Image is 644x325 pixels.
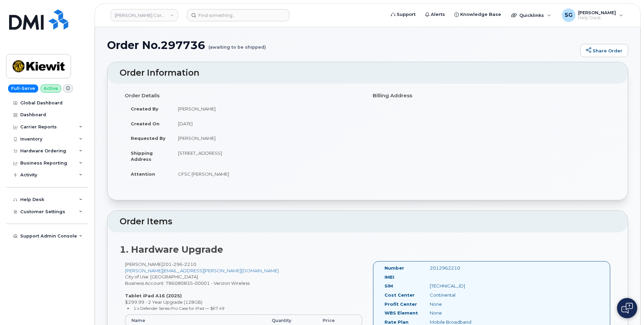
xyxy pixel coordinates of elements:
td: [DATE] [172,116,363,131]
strong: Shipping Address [131,150,153,162]
h2: Order Information [120,68,616,78]
div: None [425,301,488,307]
a: [PERSON_NAME][EMAIL_ADDRESS][PERSON_NAME][DOMAIN_NAME] [125,268,279,273]
img: Open chat [621,303,633,314]
div: [TECHNICAL_ID] [425,283,488,289]
div: Continental [425,292,488,298]
strong: Attention [131,171,155,177]
small: 1 x Defender Series Pro Case for iPad — $67.49 [133,306,224,311]
strong: 1. Hardware Upgrade [120,244,223,255]
span: 201 [163,261,196,267]
span: 296 [172,261,182,267]
label: Profit Center [385,301,417,307]
h4: Billing Address [373,93,611,99]
a: Share Order [580,44,628,57]
h4: Order Details [125,93,363,99]
td: [STREET_ADDRESS] [172,146,363,167]
h1: Order No.297736 [107,39,577,51]
label: Cost Center [385,292,415,298]
strong: Created On [131,121,159,126]
label: SIM [385,283,393,289]
small: (awaiting to be shipped) [208,39,266,50]
div: 2012962210 [425,265,488,271]
label: IMEI [385,274,394,280]
strong: Requested By [131,135,166,141]
strong: Created By [131,106,158,111]
strong: Tablet iPad A16 (2025) [125,293,182,298]
h2: Order Items [120,217,616,226]
td: [PERSON_NAME] [172,131,363,146]
span: 2210 [182,261,196,267]
label: Number [385,265,404,271]
td: [PERSON_NAME] [172,101,363,116]
td: CFSC [PERSON_NAME] [172,167,363,181]
label: WBS Element [385,310,418,316]
div: None [425,310,488,316]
